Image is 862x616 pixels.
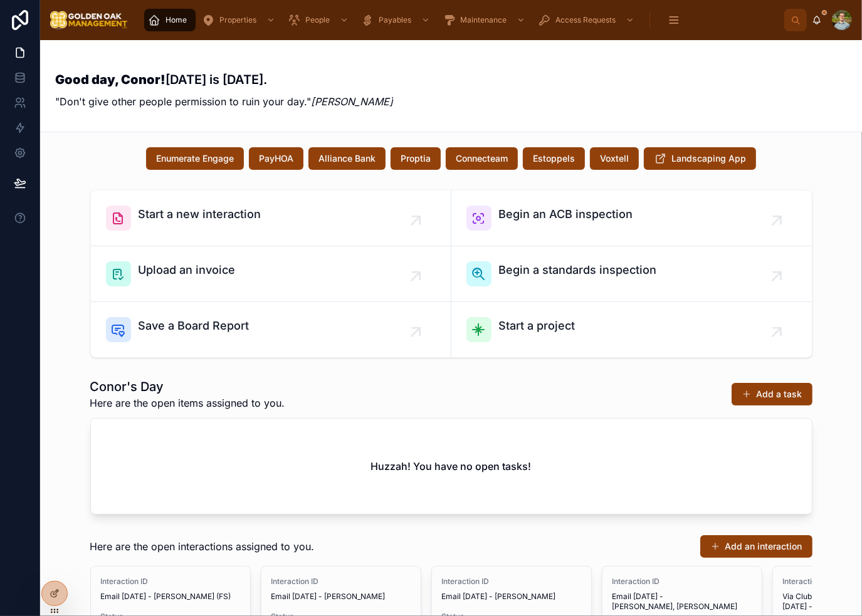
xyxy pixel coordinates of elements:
[271,577,411,587] span: Interaction ID
[451,302,812,357] a: Start a project
[357,9,436,31] a: Payables
[533,152,575,165] span: Estoppels
[451,191,812,246] a: Begin an ACB inspection
[442,592,581,602] span: Email [DATE] - [PERSON_NAME]
[91,302,451,357] a: Save a Board Report
[318,152,376,165] span: Alliance Bank
[139,261,236,279] span: Upload an invoice
[460,15,507,25] span: Maintenance
[612,577,752,587] span: Interaction ID
[198,9,281,31] a: Properties
[55,72,166,87] strong: Good day, Conor!
[166,15,187,25] span: Home
[534,9,641,31] a: Access Requests
[156,152,234,165] span: Enumerate Engage
[90,378,285,395] h1: Conor's Day
[308,147,386,170] button: Alliance Bank
[391,147,441,170] button: Proptia
[439,9,532,31] a: Maintenance
[446,147,518,170] button: Connecteam
[700,535,812,558] button: Add an interaction
[284,9,355,31] a: People
[523,147,585,170] button: Estoppels
[732,383,812,405] button: Add a task
[91,191,451,246] a: Start a new interaction
[612,592,752,612] span: Email [DATE] - [PERSON_NAME], [PERSON_NAME]
[305,15,330,25] span: People
[456,152,508,165] span: Connecteam
[146,147,244,170] button: Enumerate Engage
[50,10,128,30] img: App logo
[90,395,285,410] span: Here are the open items assigned to you.
[101,577,240,587] span: Interaction ID
[259,152,293,165] span: PayHOA
[90,539,315,554] span: Here are the open interactions assigned to you.
[499,206,633,223] span: Begin an ACB inspection
[499,261,657,279] span: Begin a standards inspection
[219,15,256,25] span: Properties
[144,9,196,31] a: Home
[249,147,303,170] button: PayHOA
[55,94,393,109] p: "Don't give other people permission to ruin your day."
[442,577,581,587] span: Interaction ID
[671,152,746,165] span: Landscaping App
[55,70,393,89] h3: [DATE] is [DATE].
[139,317,250,335] span: Save a Board Report
[379,15,411,25] span: Payables
[451,246,812,302] a: Begin a standards inspection
[555,15,616,25] span: Access Requests
[371,459,532,474] h2: Huzzah! You have no open tasks!
[139,206,261,223] span: Start a new interaction
[590,147,639,170] button: Voxtell
[138,6,784,34] div: scrollable content
[91,246,451,302] a: Upload an invoice
[101,592,240,602] span: Email [DATE] - [PERSON_NAME] (FS)
[311,95,393,108] em: [PERSON_NAME]
[271,592,411,602] span: Email [DATE] - [PERSON_NAME]
[499,317,576,335] span: Start a project
[600,152,629,165] span: Voxtell
[644,147,756,170] button: Landscaping App
[401,152,431,165] span: Proptia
